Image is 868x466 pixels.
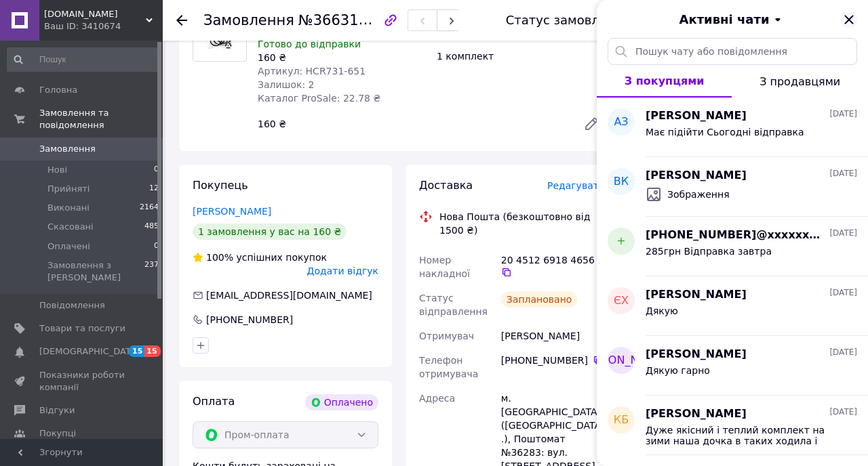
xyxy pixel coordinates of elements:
[597,157,868,217] button: ВК[PERSON_NAME][DATE]Зображення
[144,259,159,284] span: 237
[419,355,478,379] span: Телефон отримувача
[576,353,667,368] span: [PERSON_NAME]
[578,110,605,137] a: Редагувати
[667,188,730,201] span: Зображення
[47,259,144,284] span: Замовлення з [PERSON_NAME]
[646,108,747,124] span: [PERSON_NAME]
[498,324,608,348] div: [PERSON_NAME]
[829,347,857,358] span: [DATE]
[501,354,605,367] div: [PHONE_NUMBER]
[646,425,838,446] span: Дуже якісний і теплий комплект на зими наша дочка в таких ходила і ходить кожної зими, а головне ...
[646,347,747,362] span: [PERSON_NAME]
[39,345,140,358] span: [DEMOGRAPHIC_DATA]
[501,291,578,308] div: Заплановано
[193,224,347,240] div: 1 замовлення у вас на 160 ₴
[47,164,67,176] span: Нові
[47,221,94,233] span: Скасовані
[39,107,163,131] span: Замовлення та повідомлення
[47,202,90,214] span: Виконані
[419,179,473,192] span: Доставка
[506,14,631,27] div: Статус замовлення
[597,276,868,336] button: ЄХ[PERSON_NAME][DATE]Дякую
[614,114,628,130] span: АЗ
[39,322,125,335] span: Товари та послуги
[646,168,747,184] span: [PERSON_NAME]
[597,98,868,157] button: АЗ[PERSON_NAME][DATE]Має підійти Сьогодні відправка
[829,108,857,120] span: [DATE]
[436,210,608,237] div: Нова Пошта (безкоштовно від 1500 ₴)
[39,427,76,440] span: Покупці
[646,287,747,303] span: [PERSON_NAME]
[39,369,125,394] span: Показники роботи компанії
[307,266,378,276] span: Додати відгук
[129,345,144,357] span: 15
[501,253,605,278] div: 20 4512 6918 4656
[614,293,629,309] span: ЄХ
[305,394,378,410] div: Оплачено
[47,240,90,253] span: Оплачені
[679,11,769,28] span: Активні чати
[419,293,488,317] span: Статус відправлення
[203,12,294,28] span: Замовлення
[646,406,747,422] span: [PERSON_NAME]
[193,251,327,264] div: успішних покупок
[47,183,90,195] span: Прийняті
[39,84,77,96] span: Головна
[646,127,804,137] span: Має підійти Сьогодні відправка
[258,79,315,90] span: Залишок: 2
[193,395,235,408] span: Оплата
[176,14,187,27] div: Повернутися назад
[252,114,572,133] div: 160 ₴
[608,38,857,65] input: Пошук чату або повідомлення
[205,313,294,326] div: [PHONE_NUMBER]
[829,287,857,299] span: [DATE]
[419,255,470,279] span: Номер накладної
[732,65,868,98] button: З продавцями
[44,20,163,33] div: Ваш ID: 3410674
[829,228,857,239] span: [DATE]
[597,396,868,455] button: КБ[PERSON_NAME][DATE]Дуже якісний і теплий комплект на зими наша дочка в таких ходила і ходить ко...
[258,66,366,77] span: Артикул: HCR731-651
[625,75,705,87] span: З покупцями
[193,179,248,192] span: Покупець
[258,51,426,64] div: 160 ₴
[597,217,868,276] button: +[PHONE_NUMBER]@xxxxxx$.com[DATE]285грн Відправка завтра
[419,393,455,404] span: Адреса
[759,75,840,88] span: З продавцями
[154,240,159,253] span: 0
[829,406,857,418] span: [DATE]
[597,336,868,396] button: [PERSON_NAME][PERSON_NAME][DATE]Дякую гарно
[635,11,830,28] button: Активні чати
[7,47,160,72] input: Пошук
[298,12,395,28] span: №366317498
[39,299,105,312] span: Повідомлення
[614,412,629,428] span: КБ
[841,12,857,28] button: Закрити
[154,164,159,176] span: 0
[144,345,160,357] span: 15
[646,305,678,316] span: Дякую
[646,246,772,257] span: 285грн Відправка завтра
[614,174,629,190] span: ВК
[193,206,271,217] a: [PERSON_NAME]
[144,221,159,233] span: 485
[616,234,625,249] span: +
[206,252,233,263] span: 100%
[44,8,146,20] span: vsevavtodiski.com.ua
[258,93,380,104] span: Каталог ProSale: 22.78 ₴
[597,65,732,98] button: З покупцями
[431,47,610,66] div: 1 комплект
[547,180,605,191] span: Редагувати
[149,183,159,195] span: 12
[140,202,159,214] span: 2164
[39,404,75,417] span: Відгуки
[419,331,474,341] span: Отримувач
[646,228,827,243] span: [PHONE_NUMBER]@xxxxxx$.com
[39,143,96,155] span: Замовлення
[258,39,361,49] span: Готово до відправки
[646,365,710,376] span: Дякую гарно
[206,290,372,301] span: [EMAIL_ADDRESS][DOMAIN_NAME]
[829,168,857,179] span: [DATE]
